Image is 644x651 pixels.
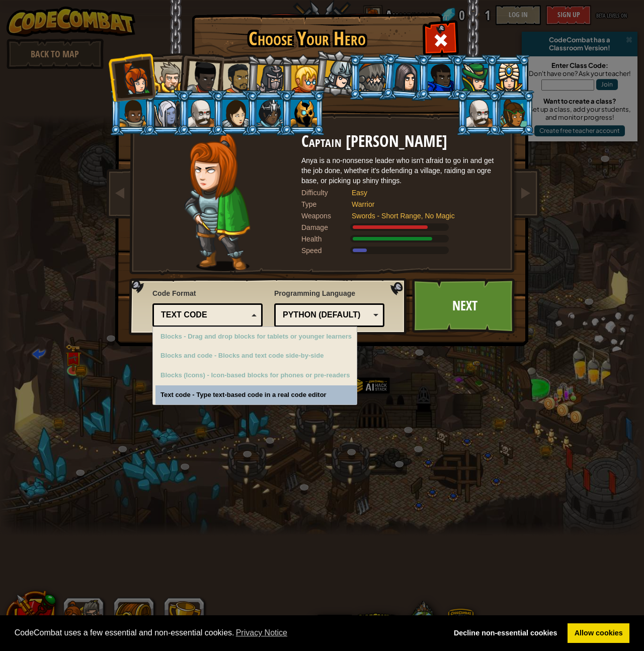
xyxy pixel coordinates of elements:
a: Next [412,278,517,334]
div: Difficulty [301,188,352,198]
div: Anya is a no-nonsense leader who isn't afraid to go in and get the job done, whether it's defendi... [301,155,503,186]
div: Only Supported in CodeCombat Junior [155,327,357,347]
div: Health [301,234,352,244]
span: Programming Language [274,288,384,298]
span: CodeCombat uses a few essential and non-essential cookies. [15,625,439,640]
li: Nalfar Cryptor [143,90,189,136]
li: Hattori Hanzō [312,48,362,99]
h2: Captain [PERSON_NAME] [301,133,503,150]
li: Usara Master Wizard [246,90,291,136]
li: Senick Steelclaw [349,54,394,100]
div: Text code [161,309,248,321]
li: Sir Tharin Thunderfist [143,53,189,99]
li: Gordon the Stalwart [417,54,462,100]
img: language-selector-background.png [129,278,410,336]
div: Swords - Short Range, No Magic [352,211,493,221]
div: Only Supported in CodeCombat Junior [155,366,357,385]
li: Arryn Stonewall [109,90,154,136]
div: Weapons [301,211,352,221]
div: Deals 120% of listed Warrior weapon damage. [301,222,503,232]
div: Only Supported in CodeCombat Junior [155,346,357,366]
li: Zana Woodheart [490,90,535,136]
li: Illia Shieldsmith [212,90,257,136]
span: Code Format [152,288,263,298]
div: Speed [301,246,352,256]
a: allow cookies [568,623,629,643]
div: Damage [301,222,352,232]
li: Okar Stompfoot [456,90,501,136]
li: Lady Ida Justheart [176,51,225,100]
li: Miss Hushbaum [280,54,326,100]
div: Type [301,199,352,209]
div: Text code - Type text-based code in a real code editor [155,385,357,405]
li: Naria of the Leaf [451,54,497,100]
li: Okar Stompfoot [178,90,223,136]
img: captain-pose.png [184,133,250,271]
div: Easy [352,188,493,198]
a: learn more about cookies [234,625,289,640]
li: Amara Arrowhead [245,53,293,102]
li: Pender Spellbane [486,54,531,100]
li: Ritic the Cold [280,90,326,136]
h1: Choose Your Hero [194,28,420,49]
li: Omarn Brewstone [381,53,430,102]
div: Gains 140% of listed Warrior armor health. [301,234,503,244]
div: Warrior [352,199,493,209]
li: Captain Anya Weston [107,52,156,102]
a: deny cookies [447,623,564,643]
div: Python (Default) [283,309,370,321]
li: Alejandro the Duelist [211,54,258,101]
div: Moves at 6 meters per second. [301,246,503,256]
